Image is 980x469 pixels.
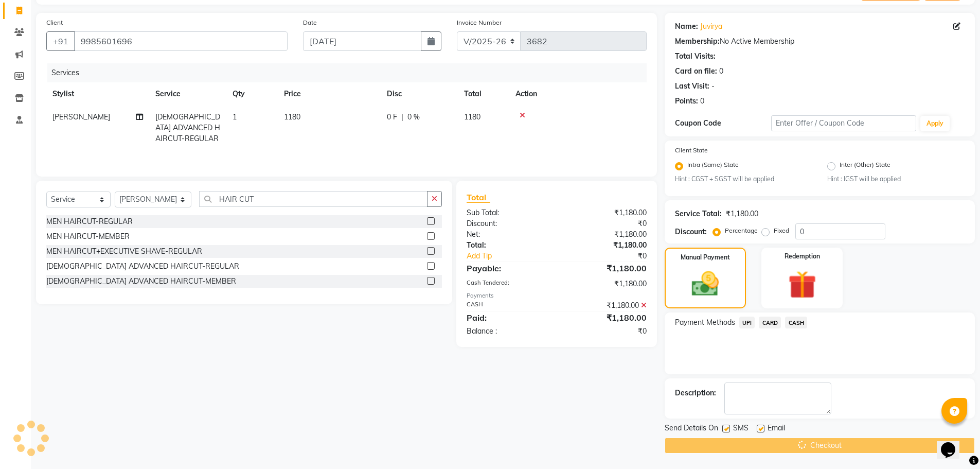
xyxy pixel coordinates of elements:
[681,253,730,262] label: Manual Payment
[675,175,812,184] small: Hint : CGST + SGST will be applied
[407,112,420,123] span: 0 %
[719,66,723,77] div: 0
[675,81,709,92] div: Last Visit:
[226,82,278,106] th: Qty
[779,267,825,302] img: _gift.svg
[459,311,557,324] div: Paid:
[675,21,698,32] div: Name:
[675,96,698,107] div: Points:
[557,279,654,289] div: ₹1,180.00
[155,112,220,143] span: [DEMOGRAPHIC_DATA] ADVANCED HAIRCUT-REGULAR
[467,192,490,203] span: Total
[459,279,557,289] div: Cash Tendered:
[557,218,654,229] div: ₹0
[733,423,749,436] span: SMS
[771,115,916,131] input: Enter Offer / Coupon Code
[46,276,236,287] div: [DEMOGRAPHIC_DATA] ADVANCED HAIRCUT-MEMBER
[284,112,300,121] span: 1180
[687,160,739,172] label: Intra (Same) State
[509,82,647,106] th: Action
[827,175,965,184] small: Hint : IGST will be applied
[785,317,807,328] span: CASH
[467,291,646,300] div: Payments
[675,36,720,47] div: Membership:
[557,240,654,251] div: ₹1,180.00
[675,227,707,237] div: Discount:
[459,229,557,240] div: Net:
[303,18,317,27] label: Date
[840,160,890,172] label: Inter (Other) State
[675,118,772,129] div: Coupon Code
[675,66,717,77] div: Card on file:
[675,51,716,62] div: Total Visits:
[725,226,758,235] label: Percentage
[46,31,75,51] button: +91
[459,218,557,229] div: Discount:
[675,209,722,219] div: Service Total:
[785,252,820,261] label: Redemption
[464,112,480,121] span: 1180
[459,240,557,251] div: Total:
[46,231,130,242] div: MEN HAIRCUT-MEMBER
[726,209,758,219] div: ₹1,180.00
[457,18,502,27] label: Invoice Number
[557,229,654,240] div: ₹1,180.00
[711,81,715,92] div: -
[52,112,110,121] span: [PERSON_NAME]
[774,226,789,235] label: Fixed
[557,207,654,218] div: ₹1,180.00
[768,423,785,436] span: Email
[739,317,755,328] span: UPI
[46,82,149,106] th: Stylist
[557,262,654,274] div: ₹1,180.00
[459,300,557,311] div: CASH
[199,191,428,207] input: Search or Scan
[920,116,950,131] button: Apply
[459,207,557,218] div: Sub Total:
[74,31,288,51] input: Search by Name/Mobile/Email/Code
[557,300,654,311] div: ₹1,180.00
[759,317,781,328] span: CARD
[46,216,133,227] div: MEN HAIRCUT-REGULAR
[459,262,557,274] div: Payable:
[381,82,458,106] th: Disc
[683,268,727,300] img: _cash.svg
[573,251,654,262] div: ₹0
[46,261,239,272] div: [DEMOGRAPHIC_DATA] ADVANCED HAIRCUT-REGULAR
[675,317,735,328] span: Payment Methods
[458,82,509,106] th: Total
[675,36,965,47] div: No Active Membership
[675,146,708,155] label: Client State
[665,423,718,436] span: Send Details On
[278,82,381,106] th: Price
[700,96,704,107] div: 0
[401,112,403,123] span: |
[675,388,716,398] div: Description:
[459,326,557,337] div: Balance :
[557,326,654,337] div: ₹0
[47,63,654,82] div: Services
[46,246,202,257] div: MEN HAIRCUT+EXECUTIVE SHAVE-REGULAR
[459,251,573,262] a: Add Tip
[149,82,226,106] th: Service
[233,112,237,121] span: 1
[387,112,397,123] span: 0 F
[700,21,722,32] a: Juvirya
[937,428,970,459] iframe: chat widget
[46,18,63,27] label: Client
[557,311,654,324] div: ₹1,180.00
